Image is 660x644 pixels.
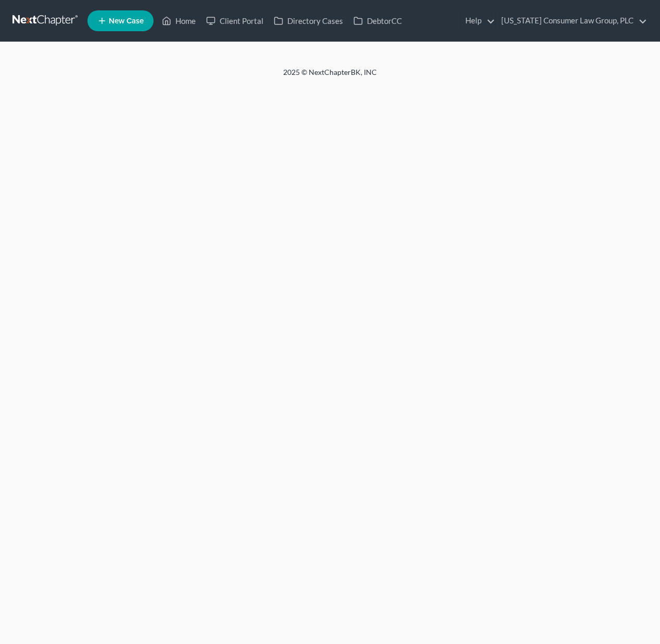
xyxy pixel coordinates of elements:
a: Directory Cases [269,11,348,30]
a: Help [460,11,495,30]
a: [US_STATE] Consumer Law Group, PLC [496,11,647,30]
a: DebtorCC [348,11,407,30]
a: Client Portal [201,11,269,30]
new-legal-case-button: New Case [87,10,154,31]
a: Home [157,11,201,30]
div: 2025 © NextChapterBK, INC [33,67,627,86]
